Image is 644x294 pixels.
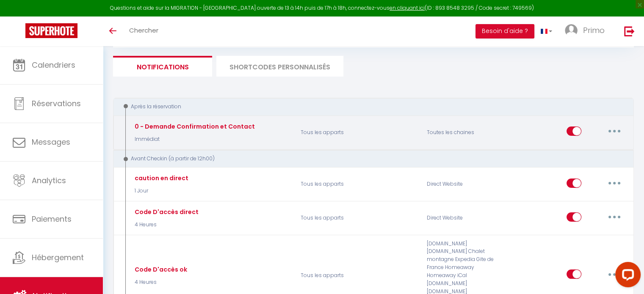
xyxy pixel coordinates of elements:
p: Immédiat [133,135,255,143]
img: ... [565,24,578,37]
span: Messages [32,137,70,147]
div: Direct Website [421,172,506,197]
p: 4 Heures [133,278,187,286]
p: 4 Heures [133,221,199,229]
div: Après la réservation [121,103,616,111]
div: Code D'accès ok [133,265,187,274]
img: Super Booking [25,23,77,38]
button: Besoin d'aide ? [475,24,534,38]
span: Paiements [32,214,72,224]
a: ... Primo [558,16,615,46]
div: caution en direct [133,173,188,183]
span: Réservations [32,98,81,109]
p: 1 Jour [133,187,188,195]
div: Direct Website [421,206,506,231]
a: en cliquant ici [390,4,425,11]
div: 0 - Demande Confirmation et Contact [133,122,255,131]
span: Chercher [129,26,158,35]
a: Chercher [123,16,165,46]
iframe: LiveChat chat widget [608,258,644,294]
span: Hébergement [32,252,84,263]
span: Calendriers [32,60,75,70]
img: logout [624,26,635,36]
li: SHORTCODES PERSONNALISÉS [216,56,343,77]
li: Notifications [113,56,212,77]
p: Tous les apparts [295,206,421,231]
p: Tous les apparts [295,120,421,145]
div: Avant Checkin (à partir de 12h00) [121,155,616,163]
div: Code D'accès direct [133,207,199,217]
div: Toutes les chaines [421,120,506,145]
span: Analytics [32,175,66,186]
span: Primo [583,25,605,36]
p: Tous les apparts [295,172,421,197]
